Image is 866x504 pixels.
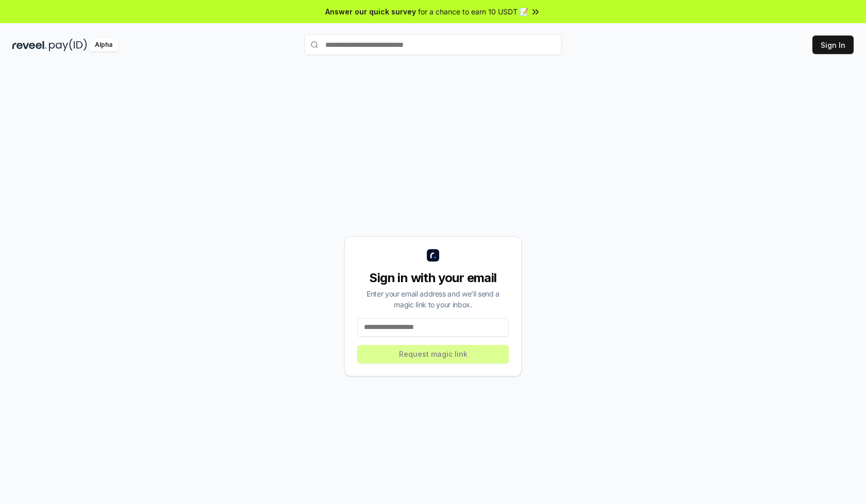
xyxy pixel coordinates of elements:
[812,36,854,54] button: Sign In
[12,39,47,51] img: reveel_dark
[427,249,439,262] img: logo_small
[325,6,416,17] span: Answer our quick survey
[89,39,118,51] div: Alpha
[49,39,87,51] img: pay_id
[418,6,528,17] span: for a chance to earn 10 USDT 📝
[357,270,509,286] div: Sign in with your email
[357,288,509,310] div: Enter your email address and we’ll send a magic link to your inbox.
